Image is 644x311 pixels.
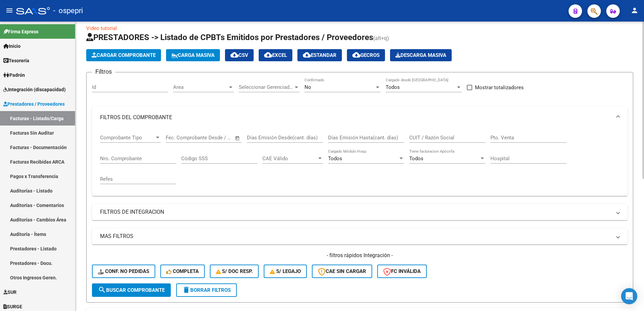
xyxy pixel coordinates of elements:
span: Gecros [352,52,380,58]
mat-icon: cloud_download [264,51,272,59]
span: EXCEL [264,52,287,58]
span: PRESTADORES -> Listado de CPBTs Emitidos por Prestadores / Proveedores [86,33,373,42]
span: Tesorería [3,57,29,64]
span: S/ Doc Resp. [216,268,253,274]
span: Completa [166,268,199,274]
span: Mostrar totalizadores [475,83,524,92]
span: No [304,84,311,90]
mat-expansion-panel-header: FILTROS DE INTEGRACION [92,204,627,220]
h4: - filtros rápidos Integración - [92,252,627,259]
span: Buscar Comprobante [98,287,165,293]
span: CAE Válido [262,155,317,162]
input: Fecha inicio [166,135,193,141]
button: Carga Masiva [166,49,220,61]
span: Integración (discapacidad) [3,86,66,93]
button: CAE SIN CARGAR [312,265,372,278]
button: S/ legajo [264,265,307,278]
span: CSV [230,52,248,58]
span: - ospepri [53,3,83,18]
mat-icon: menu [5,6,13,14]
app-download-masive: Descarga masiva de comprobantes (adjuntos) [390,49,452,61]
mat-icon: cloud_download [230,51,238,59]
span: Prestadores / Proveedores [3,100,65,108]
button: EXCEL [259,49,292,61]
span: Cargar Comprobante [92,52,156,58]
button: Cargar Comprobante [86,49,161,61]
div: FILTROS DEL COMPROBANTE [92,128,627,196]
mat-icon: cloud_download [303,51,311,59]
button: CSV [225,49,254,61]
span: Borrar Filtros [182,287,231,293]
button: FC Inválida [377,265,427,278]
span: Todos [386,84,400,90]
mat-icon: search [98,286,106,294]
mat-panel-title: FILTROS DEL COMPROBANTE [100,114,611,121]
span: Padrón [3,71,25,79]
mat-expansion-panel-header: FILTROS DEL COMPROBANTE [92,107,627,128]
span: Conf. no pedidas [98,268,149,274]
span: Inicio [3,42,21,50]
button: Buscar Comprobante [92,283,171,297]
mat-expansion-panel-header: MAS FILTROS [92,228,627,244]
button: Completa [160,265,205,278]
span: Todos [328,155,342,162]
span: SURGE [3,303,22,310]
span: Estandar [303,52,336,58]
mat-icon: delete [182,286,190,294]
button: Descarga Masiva [390,49,452,61]
button: Borrar Filtros [176,283,237,297]
span: Comprobante Tipo [100,135,155,141]
span: Descarga Masiva [395,52,446,58]
mat-icon: cloud_download [352,51,360,59]
input: Fecha fin [199,135,232,141]
div: Open Intercom Messenger [621,288,637,304]
span: (alt+q) [373,35,389,41]
a: Video tutorial [86,25,117,31]
h3: Filtros [92,67,115,76]
span: SUR [3,288,17,296]
button: Estandar [297,49,342,61]
span: Carga Masiva [171,52,215,58]
button: Gecros [347,49,385,61]
button: Open calendar [234,134,241,142]
span: CAE SIN CARGAR [318,268,366,274]
span: Seleccionar Gerenciador [239,84,293,90]
span: Firma Express [3,28,38,35]
span: S/ legajo [270,268,301,274]
span: Area [173,84,228,90]
mat-panel-title: MAS FILTROS [100,233,611,240]
span: FC Inválida [383,268,421,274]
mat-panel-title: FILTROS DE INTEGRACION [100,208,611,216]
mat-icon: person [631,6,639,14]
button: Conf. no pedidas [92,265,155,278]
button: S/ Doc Resp. [210,265,259,278]
span: Todos [409,155,423,162]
